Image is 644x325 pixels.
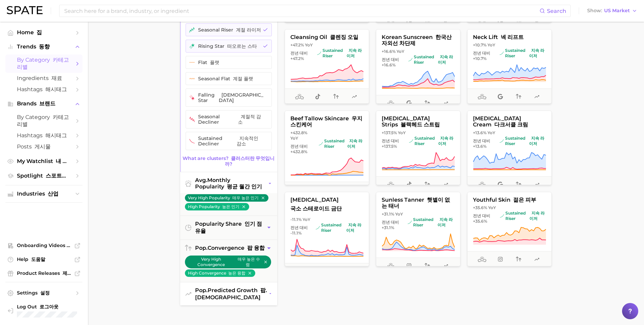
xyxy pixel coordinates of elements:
span: 전년 대비 [473,138,490,144]
font: 다크서클 크림 [494,121,528,128]
span: Help [17,256,71,263]
abbr: average [195,177,207,183]
font: 지속 라이저 [346,222,361,233]
span: popularity share: Google [406,18,412,26]
font: 높은 인기 [222,204,239,209]
button: Very High Popularity 매우 높은 인기 [185,194,268,202]
span: [MEDICAL_DATA] strips [376,116,460,128]
span: popularity convergence: High Convergence [425,181,430,189]
font: 넥 리프트 [501,34,524,40]
img: sustained riser [316,226,320,230]
span: sustained riser [408,217,455,228]
span: popularity predicted growth: Very Likely [534,93,540,101]
a: Onboarding Videos 온보딩 비디오 [5,240,82,251]
span: youthful skin [468,197,551,203]
font: 인기 점유율 [195,221,262,234]
font: 지속 라이저 [529,210,544,221]
span: 년 대비 [294,225,308,230]
span: My Watchlist [17,158,71,165]
span: sustained riser [499,48,546,59]
span: popularity predicted growth: Very Likely [443,181,448,189]
font: 클렌징 오일 [330,34,358,40]
span: 년 대비 [386,220,399,225]
span: popularity predicted growth: Very Likely [443,99,448,107]
font: 동향 [39,43,50,50]
button: pop.convergence 팝 융합 [180,240,277,257]
span: Hashtags [17,132,71,139]
font: 계절적 감소 [238,114,261,125]
a: Log out. Currently logged in with e-mail ch_park@cms-lab.co.kr. [5,302,82,320]
span: Hashtags [17,86,71,93]
font: 제품 출시 [63,270,83,276]
span: korean sunscreen [376,34,460,47]
span: popularity share: Google [406,99,412,107]
button: falling star [186,88,272,107]
span: sustained riser [500,210,546,221]
span: popularity convergence: High Convergence [516,181,521,189]
a: Home 집 [5,27,82,38]
span: 3.5m [477,266,487,270]
span: popularity share: Instagram [406,262,412,270]
button: High Convergence 높은 융합 [185,269,255,277]
font: 해시태그 [45,86,67,93]
a: Ingredients 재료 [5,73,82,84]
span: YoY [290,136,298,141]
font: 전 [382,220,399,230]
span: popularity convergence: High Convergence [425,18,430,26]
font: 평균 월간 인기 [227,183,262,190]
font: 로그아웃 [40,304,58,310]
span: +10.7% [473,56,486,61]
button: seasonal flat [186,72,272,85]
a: by Category 카테고리별 [5,112,82,130]
a: Spotlight 스포트라이트 [5,170,82,182]
span: +13.6% [473,144,486,149]
img: sustained riser [499,51,503,55]
span: sustained riser [316,222,363,233]
a: Hashtags 해시태그 [5,84,82,95]
img: sustained riser [317,51,321,55]
span: +13.6% [473,130,486,135]
button: popularity share 인기 점유율 [180,216,277,240]
img: sustained riser [408,220,412,224]
font: 지속 라이저 [438,54,453,65]
span: Trends [17,44,71,50]
span: +35.6% [473,205,487,210]
img: rising star [189,43,195,49]
font: 브랜드 [39,100,55,107]
span: popularity predicted growth: Very Likely [534,256,540,264]
font: 햇볕이 없는 태너 [382,197,450,209]
font: 지속 라이저 [437,217,453,227]
span: popularity predicted growth: Very Likely [443,18,448,26]
font: 지속 라이저 [347,138,362,149]
font: [DEMOGRAPHIC_DATA] [219,92,263,103]
font: 설정 [40,290,50,296]
span: +28.0% [529,266,544,270]
button: beef tallow skincare 우지 스킨케어+432.8% YoY전년 대비 +432.8%sustained risersustained riser 지속 라이저 [285,110,369,185]
a: Help 도움말 [5,254,82,265]
font: 계절 라이저 [236,27,261,33]
img: SPATE [7,6,43,14]
font: 지속 라이저 [347,48,362,58]
font: 떠오르는 스타 [227,43,257,49]
img: sustained riser [408,58,412,62]
span: popularity share: Google [498,18,503,26]
font: 전 [290,225,308,236]
font: 내 관심 목록 [56,158,86,164]
span: sustained riser [317,48,363,59]
span: Ingredients [17,75,71,82]
font: 스포트라이트 [46,172,78,179]
button: seasonal riser [186,23,272,36]
span: Home [17,29,71,36]
span: monthly popularity [195,177,267,190]
span: +35.6% [473,219,487,224]
button: ShowUS Market [586,6,639,15]
span: YoY [397,49,404,54]
button: korean sunscreen 한국산 자외선 차단제+16.6% YoY전년 대비 +16.6%sustained risersustained riser 지속 라이저 [376,29,460,104]
span: popularity convergence: High Convergence [516,18,521,26]
span: YoY [488,205,496,210]
font: 지속적인 감소 [237,135,258,147]
span: +47.2% [290,42,304,47]
button: [MEDICAL_DATA] strips 블랙헤드 스트립+137.5% YoY전년 대비 +137.5%sustained risersustained riser 지속 라이저 [376,110,460,185]
span: cleansing oil [285,34,369,40]
span: 전년 대비 [473,50,490,56]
